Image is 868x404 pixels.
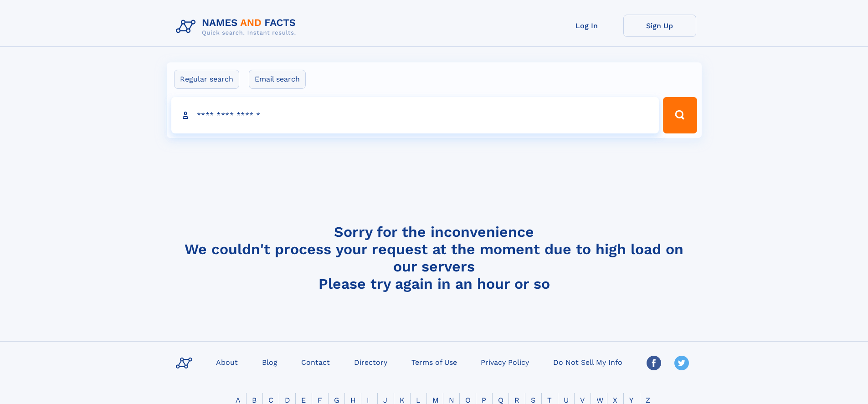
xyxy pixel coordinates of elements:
img: Twitter [674,356,689,370]
img: Logo Names and Facts [172,15,303,39]
a: Sign Up [623,15,696,37]
a: Privacy Policy [477,355,533,368]
a: About [212,355,241,368]
h4: Sorry for the inconvenience We couldn't process your request at the moment due to high load on ou... [172,223,696,292]
img: Facebook [647,356,661,370]
a: Terms of Use [408,355,461,368]
label: Regular search [174,70,239,89]
a: Contact [298,355,334,368]
a: Do Not Sell My Info [550,355,626,368]
button: Search Button [663,97,697,133]
a: Blog [258,355,281,368]
a: Directory [350,355,391,368]
input: search input [171,97,659,133]
a: Log In [550,15,623,37]
label: Email search [249,70,306,89]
